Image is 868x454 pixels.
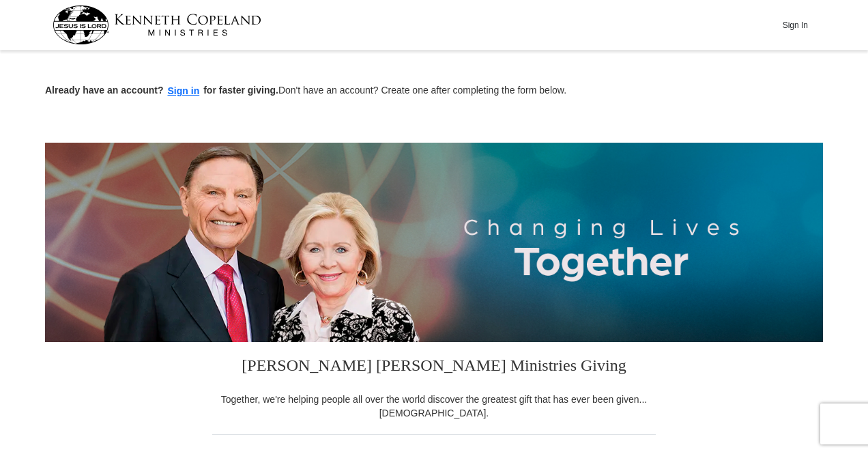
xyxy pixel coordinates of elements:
[212,342,656,393] h3: [PERSON_NAME] [PERSON_NAME] Ministries Giving
[53,5,261,44] img: kcm-header-logo.svg
[45,83,823,99] p: Don't have an account? Create one after completing the form below.
[45,85,278,96] strong: Already have an account? for faster giving.
[775,14,815,36] button: Sign In
[212,393,656,420] div: Together, we're helping people all over the world discover the greatest gift that has ever been g...
[164,83,204,99] button: Sign in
